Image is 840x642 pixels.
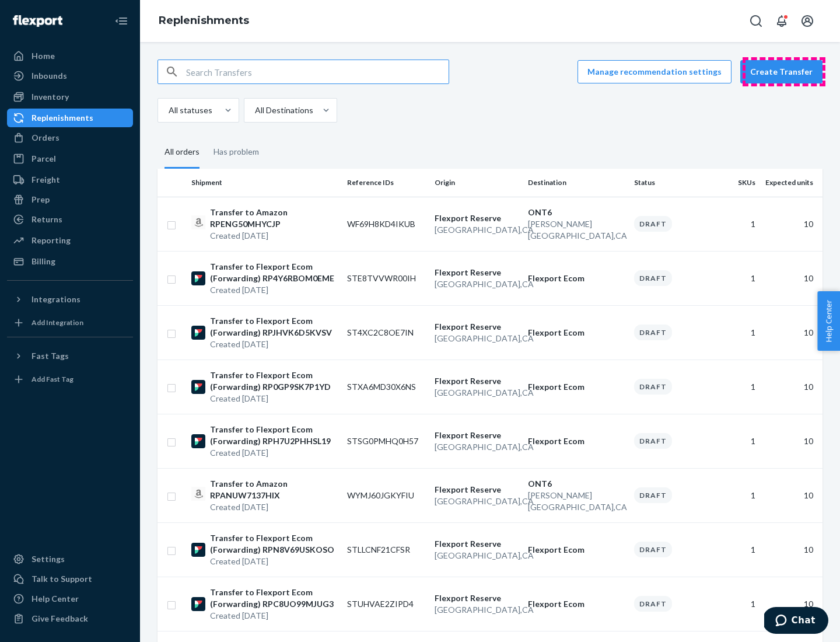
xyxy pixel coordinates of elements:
td: 1 [716,414,760,468]
p: [GEOGRAPHIC_DATA] , CA [435,496,519,507]
div: Draft [634,270,672,286]
div: Integrations [32,294,80,305]
p: Transfer to Amazon RPANUW7137HIX [210,478,338,501]
div: Has problem [213,137,259,167]
p: Created [DATE] [210,610,338,622]
img: Flexport logo [13,15,62,27]
p: Flexport Ecom [528,327,625,339]
td: STUHVAE2ZIPD4 [342,577,430,631]
button: Integrations [7,290,133,309]
p: Created [DATE] [210,447,338,459]
td: 10 [760,251,822,305]
div: Fast Tags [32,350,69,362]
td: 10 [760,468,822,522]
p: Flexport Ecom [528,381,625,393]
div: Draft [634,216,672,232]
div: Help Center [32,593,79,605]
div: Draft [634,596,672,612]
p: Flexport Reserve [435,484,519,496]
p: [GEOGRAPHIC_DATA] , CA [435,224,519,236]
div: Freight [32,174,60,186]
td: WYMJ60JGKYFIU [342,468,430,522]
button: Help Center [817,291,840,351]
a: Add Integration [7,313,133,332]
input: Search Transfers [186,60,449,83]
td: 1 [716,522,760,577]
div: Add Fast Tag [32,374,73,384]
p: [GEOGRAPHIC_DATA] , CA [435,441,519,453]
td: ST4XC2C8OE7IN [342,305,430,360]
p: ONT6 [528,207,625,218]
td: 10 [760,360,822,414]
button: Give Feedback [7,609,133,628]
p: Flexport Ecom [528,598,625,610]
p: [GEOGRAPHIC_DATA] , CA [435,333,519,344]
td: WF69H8KD4IKUB [342,197,430,251]
div: Talk to Support [32,573,92,585]
div: Reporting [32,235,71,246]
a: Freight [7,170,133,189]
td: 10 [760,522,822,577]
p: [GEOGRAPHIC_DATA] , CA [435,278,519,290]
td: STSG0PMHQ0H57 [342,414,430,468]
p: Created [DATE] [210,556,338,567]
a: Inbounds [7,67,133,85]
a: Orders [7,128,133,147]
a: Parcel [7,149,133,168]
div: Draft [634,379,672,395]
td: 10 [760,414,822,468]
td: 1 [716,197,760,251]
div: Add Integration [32,317,83,327]
a: Settings [7,550,133,568]
p: Transfer to Flexport Ecom (Forwarding) RP4Y6RBOM0EME [210,261,338,284]
th: Reference IDs [342,169,430,197]
a: Inventory [7,88,133,106]
td: 10 [760,305,822,360]
p: Flexport Reserve [435,321,519,333]
ol: breadcrumbs [149,4,258,38]
a: Home [7,47,133,65]
td: STE8TVVWR00IH [342,251,430,305]
p: Flexport Ecom [528,273,625,284]
a: Returns [7,210,133,229]
div: Give Feedback [32,613,88,624]
button: Fast Tags [7,347,133,365]
p: Flexport Ecom [528,435,625,447]
a: Billing [7,252,133,271]
td: 1 [716,468,760,522]
div: Orders [32,132,60,144]
a: Help Center [7,589,133,608]
button: Open account menu [796,9,819,33]
div: Returns [32,214,62,225]
td: 1 [716,577,760,631]
p: [PERSON_NAME][GEOGRAPHIC_DATA] , CA [528,490,625,513]
p: Transfer to Flexport Ecom (Forwarding) RPC8UO99MJUG3 [210,587,338,610]
div: Parcel [32,153,56,165]
p: Created [DATE] [210,501,338,513]
div: Draft [634,433,672,449]
th: Origin [430,169,523,197]
p: Transfer to Flexport Ecom (Forwarding) RPH7U2PHHSL19 [210,424,338,447]
th: Destination [523,169,629,197]
th: Shipment [187,169,342,197]
a: Replenishments [159,14,249,27]
button: Manage recommendation settings [577,60,731,83]
p: Flexport Reserve [435,267,519,278]
div: Home [32,50,55,62]
button: Close Navigation [110,9,133,33]
div: Prep [32,194,50,205]
th: Status [629,169,717,197]
td: 1 [716,251,760,305]
th: SKUs [716,169,760,197]
div: Inbounds [32,70,67,82]
p: Flexport Reserve [435,592,519,604]
p: Transfer to Flexport Ecom (Forwarding) RPJHVK6D5KVSV [210,315,338,339]
div: Draft [634,487,672,503]
div: All Destinations [255,104,313,116]
p: [GEOGRAPHIC_DATA] , CA [435,387,519,399]
div: All statuses [169,104,212,116]
div: Draft [634,325,672,340]
th: Expected units [760,169,822,197]
p: Flexport Reserve [435,375,519,387]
